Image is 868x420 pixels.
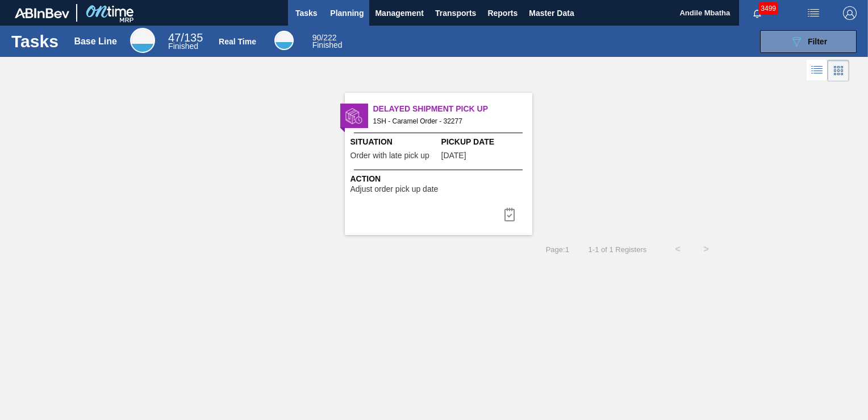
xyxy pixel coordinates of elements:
[168,42,198,51] span: Finished
[739,5,775,21] button: Notifications
[168,33,203,50] div: Base Line
[312,34,343,49] div: Real Time
[808,37,827,46] span: Filter
[375,6,424,20] span: Management
[350,185,439,193] span: Adjust order pick up date
[312,33,322,42] span: 90
[529,6,574,20] span: Master Data
[350,136,439,148] span: Situation
[219,37,256,46] div: Real Time
[345,108,362,125] img: status
[74,36,117,47] div: Base Line
[15,8,69,18] img: TNhmsLtSVTkK8tSr43FrP2fwEKptu5GPRR3wAAAABJRU5ErkJggg==
[503,208,516,221] img: icon-task complete
[760,30,857,53] button: Filter
[441,151,466,160] span: 10/05/2025
[274,31,294,50] div: Real Time
[546,245,569,254] span: Page : 1
[330,6,364,20] span: Planning
[130,28,155,53] div: Base Line
[168,31,181,44] span: 47
[435,6,476,20] span: Transports
[828,60,849,81] div: Card Vision
[807,60,828,81] div: List Vision
[496,203,523,226] button: icon-task complete
[168,31,203,44] span: / 135
[312,33,337,42] span: / 222
[373,115,523,127] span: 1SH - Caramel Order - 32277
[487,6,518,20] span: Reports
[312,40,343,50] span: Finished
[692,235,720,263] button: >
[11,35,59,48] h1: Tasks
[586,245,646,254] span: 1 - 1 of 1 Registers
[663,235,692,263] button: <
[350,151,429,160] span: Order with late pick up
[373,103,532,115] span: Delayed Shipment Pick Up
[843,6,857,20] img: Logout
[758,2,778,15] span: 3499
[441,136,529,148] span: Pickup Date
[496,203,523,226] div: Complete task: 2288943
[294,6,319,20] span: Tasks
[807,6,820,20] img: userActions
[350,173,529,185] span: Action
